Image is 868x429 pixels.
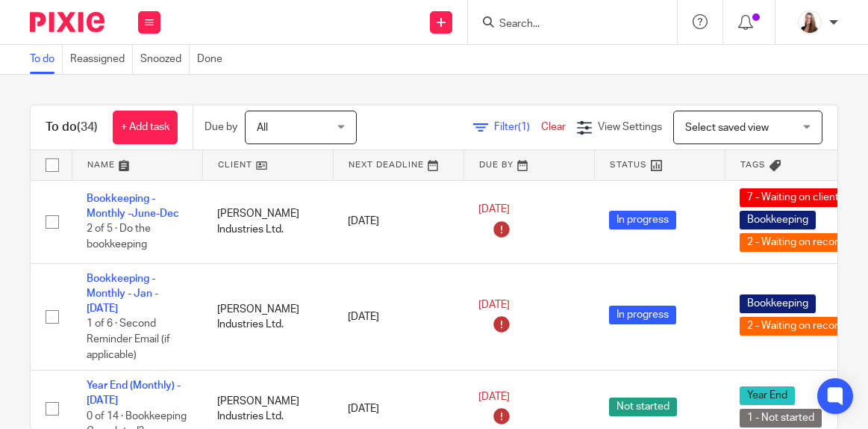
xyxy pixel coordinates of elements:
h1: To do [46,120,98,135]
span: Bookkeeping [740,211,816,229]
span: Filter [494,122,541,132]
td: [PERSON_NAME] Industries Ltd. [202,263,333,371]
span: (1) [518,122,530,132]
a: Clear [541,122,566,132]
a: To do [30,45,63,74]
span: In progress [609,306,676,324]
span: 2 of 5 · Do the bookkeeping [87,224,151,250]
span: 7 - Waiting on client [740,188,846,207]
span: 1 - Not started [740,409,822,428]
span: [DATE] [478,300,510,310]
a: Year End (Monthly) - [DATE] [87,380,181,406]
span: Tags [740,161,766,169]
span: View Settings [598,122,662,132]
img: Larissa-headshot-cropped.jpg [798,10,822,34]
td: [DATE] [333,180,463,263]
span: (34) [77,121,98,133]
span: Bookkeeping [740,294,816,313]
a: Snoozed [140,45,190,74]
span: [DATE] [478,392,510,402]
a: Done [197,45,230,74]
input: Search [498,18,632,31]
span: 2 - Waiting on records [740,233,857,252]
a: + Add task [113,111,178,144]
span: Select saved view [685,123,769,133]
span: Year End [740,386,795,405]
span: All [257,123,268,133]
a: Bookkeeping - Monthly -June-Dec [87,194,179,219]
td: [PERSON_NAME] Industries Ltd. [202,180,333,263]
a: Bookkeeping - Monthly - Jan - [DATE] [87,274,158,315]
span: [DATE] [478,204,510,214]
td: [DATE] [333,263,463,371]
span: 2 - Waiting on records [740,317,857,336]
span: Not started [609,398,677,416]
img: Pixie [30,12,104,32]
span: In progress [609,211,676,229]
span: 1 of 6 · Second Reminder Email (if applicable) [87,319,170,360]
a: Reassigned [70,45,133,74]
p: Due by [204,120,237,135]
